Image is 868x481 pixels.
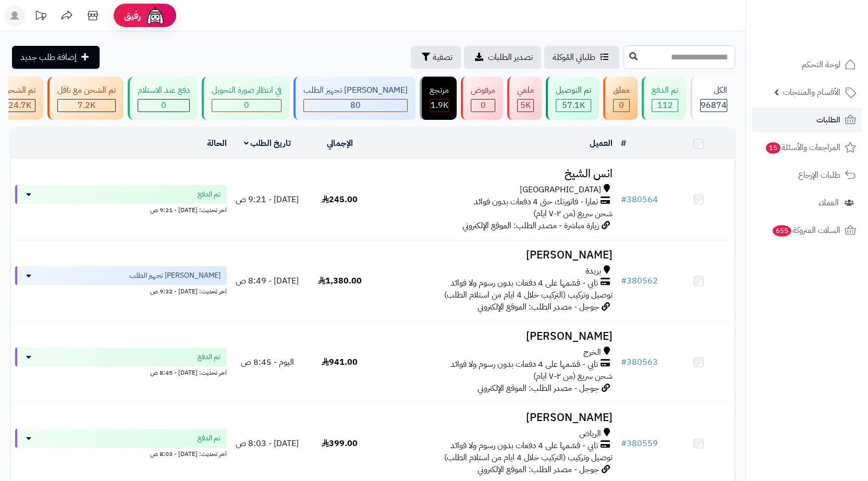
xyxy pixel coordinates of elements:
[138,84,190,96] div: دفع عند الاستلام
[138,100,189,112] div: 0
[772,223,840,238] span: السلات المتروكة
[621,275,627,287] span: #
[303,84,408,96] div: [PERSON_NAME] تجهيز الطلب
[322,356,358,368] span: 941.00
[488,51,533,64] span: تصدير الطلبات
[291,77,418,120] a: [PERSON_NAME] تجهيز الطلب 80
[431,99,448,112] span: 1.9K
[640,77,688,120] a: تم الدفع 112
[471,100,495,112] div: 0
[478,382,599,394] span: جوجل - مصدر الطلب: الموقع الإلكتروني
[430,100,448,112] div: 1851
[802,57,840,72] span: لوحة التحكم
[621,137,626,150] a: #
[444,451,613,464] span: توصيل وتركيب (التركيب خلال 4 ايام من استلام الطلب)
[304,100,407,112] div: 80
[12,46,100,69] a: إضافة طلب جديد
[322,437,358,450] span: 399.00
[590,137,613,150] a: العميل
[505,77,544,120] a: ملغي 5K
[15,448,227,459] div: اخر تحديث: [DATE] - 8:03 ص
[798,168,840,182] span: طلبات الإرجاع
[28,5,54,29] a: تحديثات المنصة
[556,100,591,112] div: 57097
[207,137,227,150] a: الحالة
[652,84,678,96] div: تم الدفع
[198,433,221,443] span: تم الدفع
[518,100,533,112] div: 4999
[556,84,591,96] div: تم التوصيل
[621,193,627,206] span: #
[15,285,227,296] div: اخر تحديث: [DATE] - 9:32 ص
[765,142,781,154] span: 15
[621,356,658,368] a: #380563
[520,184,601,196] span: [GEOGRAPHIC_DATA]
[752,190,862,215] a: العملاء
[474,196,598,208] span: تمارا - فاتورتك حتى 4 دفعات بدون فوائد
[411,46,461,69] button: تصفية
[200,77,291,120] a: في انتظار صورة التحويل 0
[418,77,459,120] a: مرتجع 1.9K
[621,437,658,450] a: #380559
[621,356,627,368] span: #
[161,99,166,112] span: 0
[198,189,221,200] span: تم الدفع
[462,219,599,232] span: زيارة مباشرة - مصدر الطلب: الموقع الإلكتروني
[585,265,601,277] span: بريدة
[450,440,598,452] span: تابي - قسّمها على 4 دفعات بدون رسوم ولا فوائد
[58,100,115,112] div: 7222
[701,99,727,112] span: 96874
[544,77,601,120] a: تم التوصيل 57.1K
[464,46,541,69] a: تصدير الطلبات
[430,84,449,96] div: مرتجع
[614,100,629,112] div: 0
[783,85,840,100] span: الأقسام والمنتجات
[533,370,613,383] span: شحن سريع (من ٢-٧ ايام)
[212,100,281,112] div: 0
[688,77,737,120] a: الكل96874
[241,356,294,368] span: اليوم - 8:45 ص
[327,137,353,150] a: الإجمالي
[15,366,227,377] div: اخر تحديث: [DATE] - 8:45 ص
[652,100,678,112] div: 112
[752,52,862,77] a: لوحة التحكم
[57,84,116,96] div: تم الشحن مع ناقل
[450,277,598,289] span: تابي - قسّمها على 4 دفعات بدون رسوم ولا فوائد
[621,275,658,287] a: #380562
[619,99,624,112] span: 0
[20,51,77,64] span: إضافة طلب جديد
[380,412,613,424] h3: [PERSON_NAME]
[236,193,299,206] span: [DATE] - 9:21 ص
[818,195,839,210] span: العملاء
[244,99,249,112] span: 0
[212,84,282,96] div: في انتظار صورة التحويل
[8,99,31,112] span: 24.7K
[4,84,35,96] div: تم الشحن
[752,107,862,132] a: الطلبات
[520,99,531,112] span: 5K
[621,193,658,206] a: #380564
[752,218,862,243] a: السلات المتروكة655
[583,347,601,359] span: الخرج
[657,99,673,112] span: 112
[553,51,595,64] span: طلباتي المُوكلة
[380,249,613,261] h3: [PERSON_NAME]
[450,359,598,371] span: تابي - قسّمها على 4 دفعات بدون رسوم ولا فوائد
[478,301,599,313] span: جوجل - مصدر الطلب: الموقع الإلكتروني
[517,84,534,96] div: ملغي
[797,17,858,39] img: logo-2.png
[244,137,291,150] a: تاريخ الطلب
[15,204,227,215] div: اخر تحديث: [DATE] - 9:21 ص
[544,46,619,69] a: طلباتي المُوكلة
[198,352,221,362] span: تم الدفع
[145,5,166,26] img: ai-face.png
[380,168,613,180] h3: انس الشيخ
[478,463,599,476] span: جوجل - مصدر الطلب: الموقع الإلكتروني
[613,84,630,96] div: معلق
[236,437,299,450] span: [DATE] - 8:03 ص
[129,270,221,281] span: [PERSON_NAME] تجهيز الطلب
[78,99,95,112] span: 7.2K
[621,437,627,450] span: #
[533,207,613,220] span: شحن سريع (من ٢-٧ ايام)
[772,225,792,237] span: 655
